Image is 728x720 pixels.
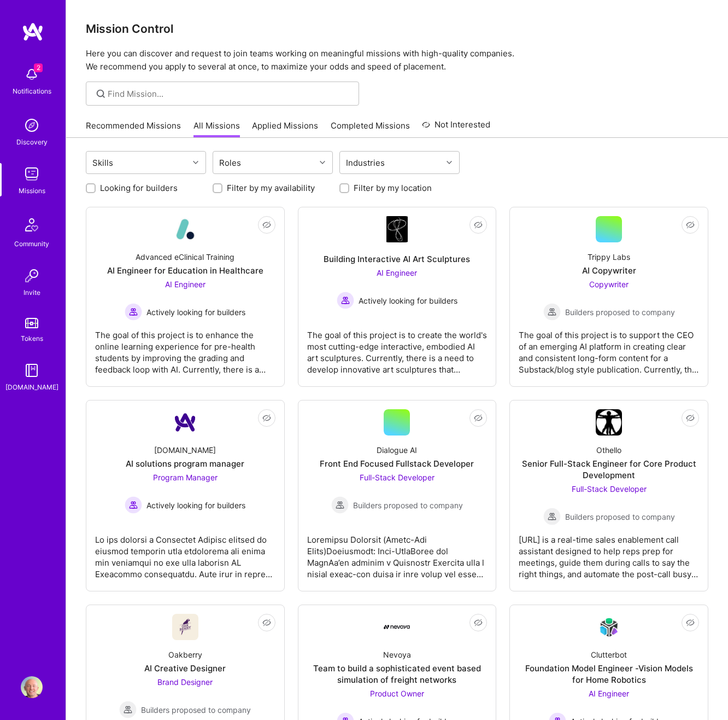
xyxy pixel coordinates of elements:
i: icon EyeClosed [686,414,695,422]
div: AI Creative Designer [144,663,226,674]
div: Team to build a sophisticated event based simulation of freight networks [307,663,488,686]
div: AI Engineer for Education in Healthcare [107,265,263,276]
span: Builders proposed to company [141,704,251,716]
div: Missions [19,185,45,196]
i: icon EyeClosed [686,220,695,229]
a: Applied Missions [252,120,318,138]
span: AI Engineer [165,280,206,289]
img: tokens [25,318,38,328]
i: icon EyeClosed [474,414,483,422]
label: Filter by my availability [227,182,315,194]
i: icon EyeClosed [474,618,483,627]
img: Builders proposed to company [543,303,561,321]
i: icon Chevron [320,160,325,165]
div: Skills [90,155,116,171]
a: Company Logo[DOMAIN_NAME]AI solutions program managerProgram Manager Actively looking for builder... [95,409,275,582]
span: Full-Stack Developer [572,484,647,493]
div: AI solutions program manager [126,458,244,469]
img: Actively looking for builders [125,496,142,514]
img: Builders proposed to company [119,701,137,718]
span: Builders proposed to company [353,500,463,511]
a: Trippy LabsAI CopywriterCopywriter Builders proposed to companyBuilders proposed to companyThe go... [519,216,699,378]
p: Here you can discover and request to join teams working on meaningful missions with high-quality ... [86,47,708,73]
div: Advanced eClinical Training [136,251,234,263]
div: Invite [24,287,40,298]
i: icon SearchGrey [95,88,107,100]
a: Recommended Missions [86,120,181,138]
div: Othello [596,444,621,456]
div: Front End Focused Fullstack Developer [320,458,474,469]
i: icon EyeClosed [686,618,695,627]
div: The goal of this project is to enhance the online learning experience for pre-health students by ... [95,321,275,375]
div: Loremipsu Dolorsit (Ametc-Adi Elits)Doeiusmodt: Inci-UtlaBoree dol MagnAa’en adminim v Quisnostr ... [307,525,488,580]
a: All Missions [193,120,240,138]
span: Builders proposed to company [565,511,675,522]
img: Actively looking for builders [337,292,354,309]
div: The goal of this project is to create the world's most cutting-edge interactive, embodied AI art ... [307,321,488,375]
span: AI Engineer [377,268,417,277]
div: [DOMAIN_NAME] [5,381,58,393]
img: Company Logo [386,216,408,242]
span: Actively looking for builders [146,500,245,511]
span: Brand Designer [157,677,213,687]
img: Builders proposed to company [543,508,561,525]
img: Company Logo [172,614,198,640]
a: Company LogoBuilding Interactive AI Art SculpturesAI Engineer Actively looking for buildersActive... [307,216,488,378]
img: Actively looking for builders [125,303,142,321]
img: Company Logo [384,625,410,629]
img: User Avatar [21,676,43,698]
img: Company Logo [172,409,198,436]
div: Lo ips dolorsi a Consectet Adipisc elitsed do eiusmod temporin utla etdolorema ali enima min veni... [95,525,275,580]
div: Industries [343,155,388,171]
h3: Mission Control [86,22,708,36]
div: Roles [216,155,244,171]
i: icon EyeClosed [262,414,271,422]
i: icon EyeClosed [474,220,483,229]
a: Company LogoAdvanced eClinical TrainingAI Engineer for Education in HealthcareAI Engineer Activel... [95,216,275,378]
img: bell [21,63,43,85]
span: Product Owner [370,689,424,698]
div: Oakberry [168,649,202,660]
img: teamwork [21,163,43,185]
div: Nevoya [383,649,411,660]
img: logo [22,22,44,42]
a: Dialogue AIFront End Focused Fullstack DeveloperFull-Stack Developer Builders proposed to company... [307,409,488,582]
img: Community [19,212,45,238]
a: Company LogoOthelloSenior Full-Stack Engineer for Core Product DevelopmentFull-Stack Developer Bu... [519,409,699,582]
i: icon Chevron [447,160,452,165]
span: Copywriter [589,280,629,289]
input: Find Mission... [108,88,351,100]
span: 2 [34,63,43,72]
label: Looking for builders [100,182,178,194]
i: icon Chevron [193,160,198,165]
span: Actively looking for builders [146,306,245,318]
div: Senior Full-Stack Engineer for Core Product Development [519,458,699,481]
span: Actively looking for builders [359,295,457,306]
div: Clutterbot [591,649,627,660]
div: [DOMAIN_NAME] [154,444,216,456]
div: AI Copywriter [582,265,636,276]
div: [URL] is a real-time sales enablement call assistant designed to help reps prep for meetings, gui... [519,525,699,580]
img: Invite [21,265,43,287]
span: Builders proposed to company [565,306,675,318]
img: discovery [21,114,43,136]
i: icon EyeClosed [262,618,271,627]
a: Not Interested [422,118,490,138]
div: Foundation Model Engineer -Vision Models for Home Robotics [519,663,699,686]
div: Discovery [16,136,48,148]
img: Builders proposed to company [331,496,349,514]
i: icon EyeClosed [262,220,271,229]
div: The goal of this project is to support the CEO of an emerging AI platform in creating clear and c... [519,321,699,375]
img: guide book [21,359,43,381]
span: Program Manager [153,473,218,482]
img: Company Logo [596,614,622,640]
div: Notifications [13,85,51,97]
div: Dialogue AI [377,444,417,456]
div: Building Interactive AI Art Sculptures [324,253,470,265]
span: AI Engineer [589,689,629,698]
img: Company Logo [172,216,198,242]
div: Community [14,238,49,249]
a: Completed Missions [331,120,410,138]
div: Trippy Labs [588,251,630,263]
label: Filter by my location [354,182,432,194]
